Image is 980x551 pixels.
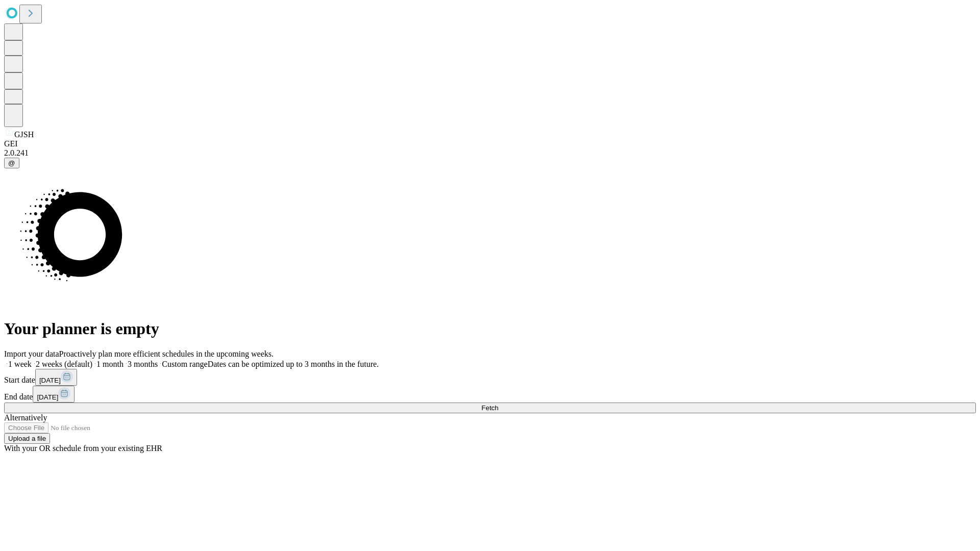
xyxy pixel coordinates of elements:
div: End date [4,386,976,403]
div: Start date [4,369,976,386]
span: Custom range [162,360,207,368]
span: Alternatively [4,413,47,422]
span: 1 week [8,360,32,368]
h1: Your planner is empty [4,319,976,338]
span: Dates can be optimized up to 3 months in the future. [208,360,379,368]
span: [DATE] [37,393,58,401]
span: Proactively plan more efficient schedules in the upcoming weeks. [59,349,274,358]
span: Fetch [481,404,498,412]
button: Fetch [4,403,976,413]
button: Upload a file [4,433,50,444]
span: @ [8,159,15,167]
div: GEI [4,139,976,148]
span: [DATE] [39,377,61,384]
span: 1 month [96,360,124,368]
span: 3 months [128,360,158,368]
button: @ [4,158,19,168]
span: 2 weeks (default) [36,360,92,368]
button: [DATE] [33,386,75,403]
div: 2.0.241 [4,148,976,158]
span: With your OR schedule from your existing EHR [4,444,162,453]
button: [DATE] [35,369,77,386]
span: GJSH [14,130,34,139]
span: Import your data [4,349,59,358]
